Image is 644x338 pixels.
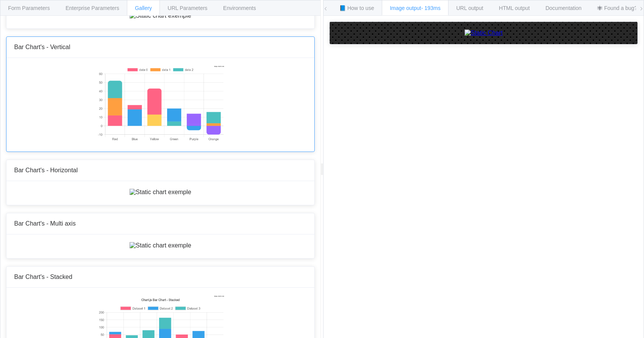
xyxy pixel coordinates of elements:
[14,44,70,50] span: Bar Chart's - Vertical
[223,5,256,11] span: Environments
[66,5,119,11] span: Enterprise Parameters
[339,5,374,11] span: 📘 How to use
[14,274,72,280] span: Bar Chart's - Stacked
[168,5,207,11] span: URL Parameters
[390,5,440,11] span: Image output
[337,30,630,36] a: Static Chart
[14,167,78,173] span: Bar Chart's - Horizontal
[456,5,483,11] span: URL output
[8,5,50,11] span: Form Parameters
[130,189,191,196] img: Static chart exemple
[130,12,191,19] img: Static chart exemple
[545,5,582,11] span: Documentation
[14,220,76,227] span: Bar Chart's - Multi axis
[465,30,503,36] img: Static Chart
[421,5,441,11] span: - 193ms
[97,66,224,142] img: Static chart exemple
[135,5,152,11] span: Gallery
[130,242,191,249] img: Static chart exemple
[499,5,530,11] span: HTML output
